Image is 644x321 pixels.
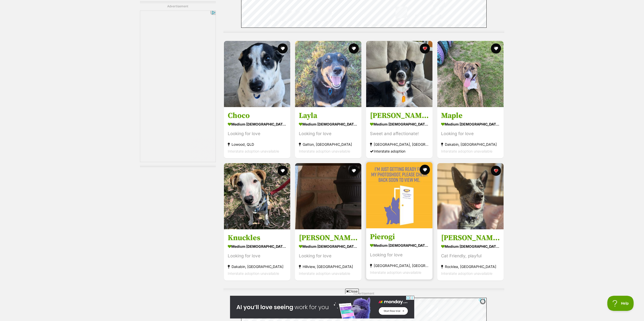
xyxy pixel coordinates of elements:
[228,141,286,148] strong: Lowood, QLD
[278,166,288,176] button: favourite
[228,120,286,128] strong: medium [DEMOGRAPHIC_DATA] Dog
[349,43,359,54] button: favourite
[441,271,492,275] span: Interstate adoption unavailable
[224,41,290,107] img: Choco - Border Collie Dog
[420,165,430,175] button: favourite
[437,41,504,107] img: Maple - Bull Terrier Dog
[366,41,432,107] img: Lara - Border Collie Dog
[366,107,432,158] a: [PERSON_NAME] medium [DEMOGRAPHIC_DATA] Dog Sweet and affectionate! [GEOGRAPHIC_DATA], [GEOGRAPHI...
[441,233,500,242] h3: [PERSON_NAME]
[437,229,504,280] a: [PERSON_NAME] medium [DEMOGRAPHIC_DATA] Dog Cat Friendly, playful Rocklea, [GEOGRAPHIC_DATA] Inte...
[228,233,286,242] h3: Knuckles
[228,242,286,250] strong: medium [DEMOGRAPHIC_DATA] Dog
[437,163,504,229] img: Tommy - Australian Cattle Dog
[345,289,359,294] span: Close
[228,111,286,120] h3: Choco
[230,296,414,318] iframe: Advertisement
[299,130,358,137] div: Looking for love
[441,120,500,128] strong: medium [DEMOGRAPHIC_DATA] Dog
[140,11,216,162] iframe: Advertisement
[299,252,358,259] div: Looking for love
[370,130,429,137] div: Sweet and affectionate!
[370,111,429,120] h3: [PERSON_NAME]
[370,241,429,249] strong: medium [DEMOGRAPHIC_DATA] Dog
[441,252,500,259] div: Cat Friendly, playful
[299,233,358,242] h3: [PERSON_NAME]
[278,43,288,54] button: favourite
[299,271,350,275] span: Interstate adoption unavailable
[224,107,290,158] a: Choco medium [DEMOGRAPHIC_DATA] Dog Looking for love Lowood, QLD Interstate adoption unavailable
[607,296,634,311] iframe: Help Scout Beacon - Open
[299,263,358,270] strong: Hillview, [GEOGRAPHIC_DATA]
[228,130,286,137] div: Looking for love
[349,166,359,176] button: favourite
[228,252,286,259] div: Looking for love
[299,120,358,128] strong: medium [DEMOGRAPHIC_DATA] Dog
[370,251,429,258] div: Looking for love
[441,141,500,148] strong: Dakabin, [GEOGRAPHIC_DATA]
[228,271,279,275] span: Interstate adoption unavailable
[370,148,429,155] div: Interstate adoption
[299,141,358,148] strong: Gatton, [GEOGRAPHIC_DATA]
[441,111,500,120] h3: Maple
[295,163,361,229] img: Ollie - Poodle Dog
[224,229,290,280] a: Knuckles medium [DEMOGRAPHIC_DATA] Dog Looking for love Dakabin, [GEOGRAPHIC_DATA] Interstate ado...
[491,43,501,54] button: favourite
[437,107,504,158] a: Maple medium [DEMOGRAPHIC_DATA] Dog Looking for love Dakabin, [GEOGRAPHIC_DATA] Interstate adopti...
[481,299,485,304] img: info.svg
[140,1,216,167] div: Advertisement
[441,130,500,137] div: Looking for love
[370,141,429,148] strong: [GEOGRAPHIC_DATA], [GEOGRAPHIC_DATA]
[366,162,432,228] img: Pierogi - Staffordshire Bull Terrier x Australian Cattledog
[299,149,350,153] span: Interstate adoption unavailable
[366,228,432,279] a: Pierogi medium [DEMOGRAPHIC_DATA] Dog Looking for love [GEOGRAPHIC_DATA], [GEOGRAPHIC_DATA] Inter...
[441,242,500,250] strong: medium [DEMOGRAPHIC_DATA] Dog
[295,229,361,280] a: [PERSON_NAME] medium [DEMOGRAPHIC_DATA] Dog Looking for love Hillview, [GEOGRAPHIC_DATA] Intersta...
[295,41,361,107] img: Layla - Australian Kelpie Dog
[370,262,429,269] strong: [GEOGRAPHIC_DATA], [GEOGRAPHIC_DATA]
[228,149,279,153] span: Interstate adoption unavailable
[228,263,286,270] strong: Dakabin, [GEOGRAPHIC_DATA]
[370,270,421,274] span: Interstate adoption unavailable
[370,232,429,241] h3: Pierogi
[299,242,358,250] strong: medium [DEMOGRAPHIC_DATA] Dog
[224,163,290,229] img: Knuckles - Border Collie x Lurcher Dog
[420,43,430,54] button: favourite
[295,107,361,158] a: Layla medium [DEMOGRAPHIC_DATA] Dog Looking for love Gatton, [GEOGRAPHIC_DATA] Interstate adoptio...
[299,111,358,120] h3: Layla
[441,263,500,270] strong: Rocklea, [GEOGRAPHIC_DATA]
[491,166,501,176] button: favourite
[370,120,429,128] strong: medium [DEMOGRAPHIC_DATA] Dog
[441,149,492,153] span: Interstate adoption unavailable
